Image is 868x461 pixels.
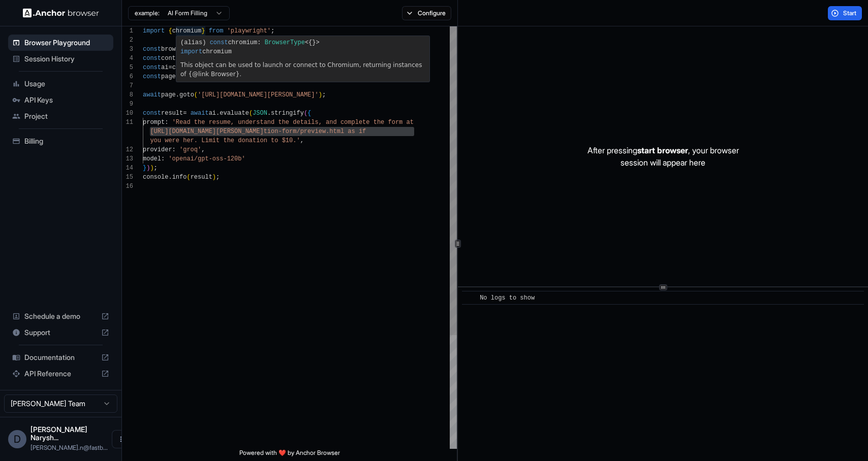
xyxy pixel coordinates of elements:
span: : [161,155,165,162]
span: start browser [637,145,688,155]
span: lete the form at [355,119,414,126]
span: Dmytro Naryshkin [30,425,87,442]
span: ; [322,91,326,98]
span: stringify [271,110,304,117]
span: import [180,48,202,55]
span: : [257,39,261,46]
span: ( [180,39,184,46]
span: ) [146,164,150,172]
p: After pressing , your browser session will appear here [587,144,739,169]
span: ai [161,64,168,71]
span: ) [319,91,322,98]
span: const [143,55,161,62]
span: info [172,174,187,181]
span: 'Read the resume, understand the details, and comp [172,119,355,126]
span: ) [150,164,153,172]
span: . [267,110,271,117]
div: 1 [122,26,133,36]
div: Usage [8,76,113,92]
span: JSON [253,110,267,117]
div: 9 [122,100,133,109]
span: 'openai/gpt-oss-120b' [168,155,245,162]
span: prompt [143,119,165,126]
span: const [143,73,161,80]
span: Start [843,9,857,17]
span: const [210,39,228,46]
div: API Keys [8,92,113,108]
span: console [143,174,168,181]
div: 2 [122,36,133,45]
span: tion-form/preview.html as if [264,128,366,135]
div: Documentation [8,349,113,366]
div: 10 [122,109,133,118]
span: API Reference [24,369,97,379]
span: ai [209,110,216,117]
div: 11 [122,118,133,127]
span: result [191,174,212,181]
span: ; [271,27,274,35]
span: await [191,110,209,117]
span: const [143,64,161,71]
span: = [183,110,187,117]
span: alias [184,39,202,46]
span: you were her. Limit the donation to $10.' [150,137,300,144]
span: [URL][DOMAIN_NAME][PERSON_NAME] [150,128,263,135]
span: : [172,146,176,153]
span: } [201,27,205,35]
span: const [143,46,161,53]
span: Usage [24,79,109,89]
span: ) [202,39,206,46]
span: chromium [228,39,258,46]
span: ​ [467,293,472,303]
span: example: [135,9,160,17]
span: evaluate [220,110,249,117]
span: chromium [172,27,202,35]
span: provider [143,146,172,153]
div: 12 [122,145,133,154]
span: Powered with ❤️ by Anchor Browser [239,449,340,461]
div: API Reference [8,366,113,382]
div: 4 [122,54,133,63]
span: , [300,137,304,144]
button: Configure [402,6,451,20]
span: model [143,155,161,162]
div: D [8,430,26,448]
span: : [165,119,168,126]
span: . [176,91,179,98]
span: const [143,110,161,117]
div: Schedule a demo [8,308,113,324]
span: Session History [24,54,109,64]
div: 16 [122,182,133,191]
span: ( [304,110,307,117]
img: Anchor Logo [23,8,99,18]
span: 'groq' [179,146,201,153]
div: 8 [122,90,133,100]
button: Start [828,6,862,20]
div: Browser Playground [8,35,113,51]
div: Project [8,108,113,124]
button: Open menu [112,430,130,448]
span: chromium [202,48,232,55]
span: '[URL][DOMAIN_NAME][PERSON_NAME]' [198,91,319,98]
span: { [307,110,311,117]
span: Project [24,111,109,121]
span: await [143,91,161,98]
span: { [168,27,172,35]
span: ( [249,110,253,117]
div: 15 [122,173,133,182]
span: from [209,27,224,35]
span: ( [194,91,198,98]
span: Support [24,327,97,338]
div: 13 [122,154,133,163]
span: browser [161,46,187,53]
span: dmytro.n@fastbackrefunds.com [30,444,108,451]
div: 5 [122,63,133,72]
span: = [168,64,172,71]
span: context [161,55,187,62]
div: Support [8,324,113,341]
div: 3 [122,45,133,54]
span: page [161,91,176,98]
span: No logs to show [480,294,535,302]
span: context [172,64,198,71]
p: This object can be used to launch or connect to Chromium, returning instances of {@link Browser}. [180,60,425,79]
